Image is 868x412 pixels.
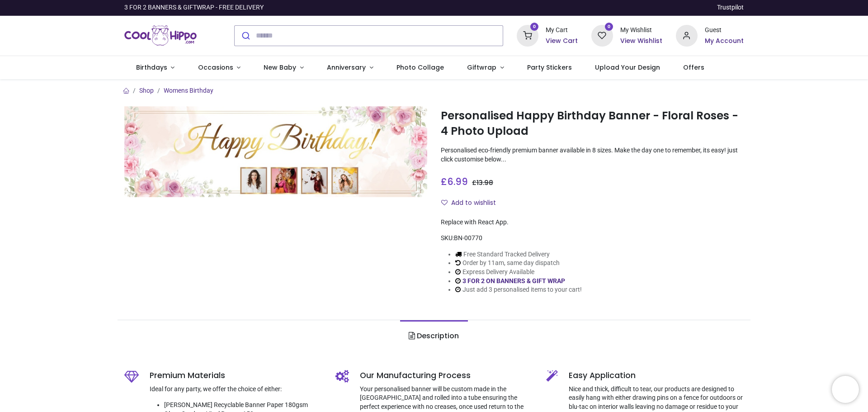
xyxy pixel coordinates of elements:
a: Trustpilot [717,3,744,12]
h5: Our Manufacturing Process [360,370,533,381]
iframe: Brevo live chat [832,376,859,403]
span: Party Stickers [527,63,572,72]
span: New Baby [264,63,296,72]
h5: Premium Materials [150,370,322,381]
a: View Wishlist [620,37,662,46]
span: Offers [683,63,704,72]
span: 13.98 [476,178,493,187]
a: 3 FOR 2 ON BANNERS & GIFT WRAP [462,277,565,284]
sup: 0 [605,23,613,31]
a: My Account [705,37,744,46]
li: [PERSON_NAME] Recyclable Banner Paper 180gsm [164,401,322,410]
a: Giftwrap [455,56,515,80]
a: Occasions [186,56,252,80]
div: 3 FOR 2 BANNERS & GIFTWRAP - FREE DELIVERY [124,3,264,12]
li: Free Standard Tracked Delivery [455,250,582,259]
span: Anniversary [327,63,366,72]
img: Cool Hippo [124,23,197,48]
p: Personalised eco-friendly premium banner available in 8 sizes. Make the day one to remember, its ... [441,146,744,164]
div: My Wishlist [620,26,662,35]
a: Anniversary [315,56,385,80]
span: Photo Collage [396,63,444,72]
h5: Easy Application [569,370,744,381]
span: Upload Your Design [595,63,660,72]
a: 0 [517,31,538,38]
a: Womens Birthday [164,87,213,94]
img: Personalised Happy Birthday Banner - Floral Roses - 4 Photo Upload [124,106,427,197]
button: Add to wishlistAdd to wishlist [441,195,504,211]
a: Birthdays [124,56,186,80]
button: Submit [235,26,256,46]
span: 6.99 [447,175,468,188]
div: Guest [705,26,744,35]
div: My Cart [546,26,578,35]
a: New Baby [252,56,316,80]
li: Order by 11am, same day dispatch [455,259,582,268]
h1: Personalised Happy Birthday Banner - Floral Roses - 4 Photo Upload [441,108,744,139]
span: Giftwrap [467,63,496,72]
li: Just add 3 personalised items to your cart! [455,285,582,294]
a: Description [400,320,467,352]
a: 0 [591,31,613,38]
span: BN-00770 [454,234,482,242]
a: Logo of Cool Hippo [124,23,197,48]
i: Add to wishlist [441,199,448,206]
span: £ [472,178,493,187]
sup: 0 [530,23,539,31]
span: Birthdays [136,63,167,72]
a: Shop [139,87,154,94]
span: Occasions [198,63,233,72]
p: Ideal for any party, we offer the choice of either: [150,385,322,394]
a: View Cart [546,37,578,46]
span: £ [441,175,468,188]
div: SKU: [441,234,744,243]
li: Express Delivery Available [455,268,582,277]
div: Replace with React App. [441,218,744,227]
